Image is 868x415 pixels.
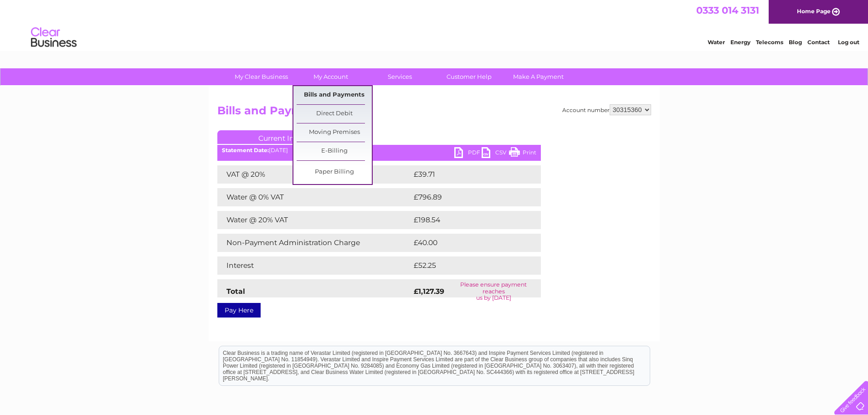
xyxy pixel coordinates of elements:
a: Services [362,68,437,85]
td: VAT @ 20% [217,165,411,184]
a: My Account [293,68,368,85]
a: Bills and Payments [297,86,372,104]
img: logo.png [31,24,77,51]
a: PDF [454,147,482,160]
td: £796.89 [411,188,525,206]
a: E-Billing [297,142,372,160]
td: £39.71 [411,165,522,184]
a: Paper Billing [297,163,372,181]
a: Telecoms [756,39,783,46]
strong: Total [226,287,245,296]
td: Water @ 20% VAT [217,211,411,229]
h2: Bills and Payments [217,104,651,122]
a: Direct Debit [297,105,372,123]
a: Energy [730,39,750,46]
a: Print [509,147,536,160]
a: Log out [838,39,859,46]
a: Moving Premises [297,123,372,142]
a: Pay Here [217,303,261,318]
td: £40.00 [411,234,523,252]
a: CSV [482,147,509,160]
td: £198.54 [411,211,524,229]
a: Customer Help [431,68,507,85]
b: Statement Date: [222,147,269,154]
a: Blog [789,39,802,46]
a: Contact [807,39,830,46]
td: £52.25 [411,256,522,275]
div: [DATE] [217,147,541,154]
div: Clear Business is a trading name of Verastar Limited (registered in [GEOGRAPHIC_DATA] No. 3667643... [219,5,650,44]
a: 0333 014 3131 [696,5,759,16]
strong: £1,127.39 [414,287,444,296]
td: Please ensure payment reaches us by [DATE] [447,279,541,303]
a: Make A Payment [501,68,576,85]
td: Interest [217,256,411,275]
td: Water @ 0% VAT [217,188,411,206]
div: Account number [562,104,651,115]
a: My Clear Business [224,68,299,85]
a: Water [708,39,725,46]
a: Current Invoice [217,130,354,144]
td: Non-Payment Administration Charge [217,234,411,252]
